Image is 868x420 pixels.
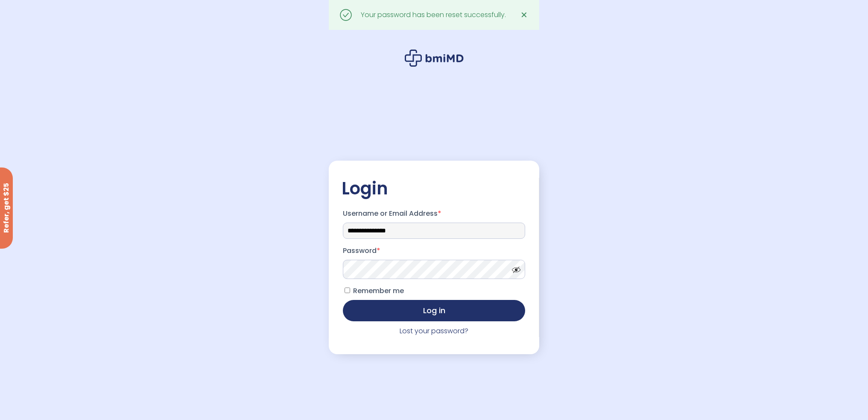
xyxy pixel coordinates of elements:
a: Lost your password? [400,326,468,336]
div: Your password has been reset successfully. [361,9,506,21]
button: Log in [343,300,525,321]
span: ✕ [520,9,528,21]
input: Remember me [345,288,350,293]
label: Password [343,244,525,258]
span: Remember me [353,286,404,296]
a: ✕ [516,6,533,23]
label: Username or Email Address [343,207,525,220]
h2: Login [342,178,526,199]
